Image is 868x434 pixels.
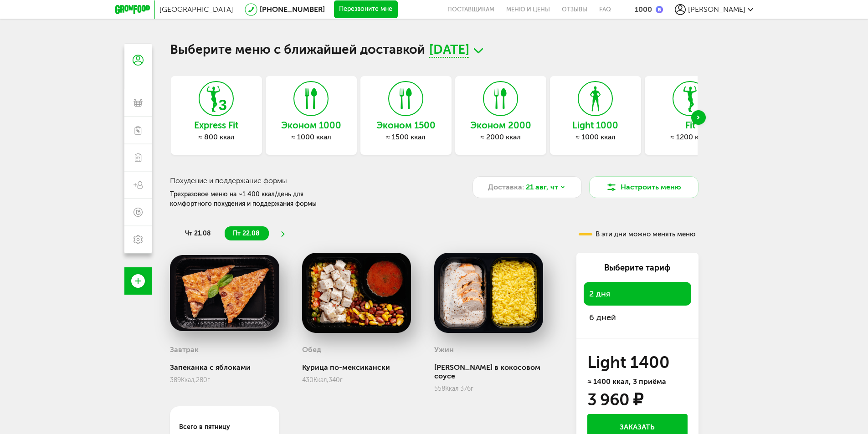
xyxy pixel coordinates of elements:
div: ≈ 1000 ккал [266,133,357,142]
h3: Похудение и поддержание формы [170,176,452,185]
span: пт 22.08 [233,230,260,237]
div: 389 280 [170,376,279,384]
span: Доставка: [488,182,524,193]
div: Next slide [691,110,706,125]
span: чт 21.08 [185,230,211,237]
h3: Эконом 1000 [266,120,357,130]
h3: Light 1000 [550,120,641,130]
h3: Завтрак [170,345,199,354]
img: bonus_b.cdccf46.png [656,6,663,13]
h3: Fit [645,120,736,130]
h3: Эконом 2000 [455,120,546,130]
h3: Express Fit [171,120,262,130]
div: 558 376 [434,385,562,393]
span: [GEOGRAPHIC_DATA] [159,5,233,14]
span: Ккал, [181,376,196,384]
div: ≈ 1200 ккал [645,133,736,142]
span: [PERSON_NAME] [688,5,745,14]
div: [PERSON_NAME] в кокосовом соусе [434,363,562,380]
div: Курица по-мексикански [302,363,411,372]
div: 1000 [635,5,652,14]
button: Настроить меню [589,176,699,198]
img: big_oRevOw4U0Foe7Z4n.png [434,253,544,333]
h3: Эконом 1500 [360,120,452,130]
span: г [471,385,473,393]
span: ≈ 1400 ккал, 3 приёма [587,377,666,386]
img: big_mPDajhulWsqtV8Bj.png [170,253,279,333]
div: Запеканка с яблоками [170,363,279,372]
div: 3 960 ₽ [587,393,643,407]
span: 6 дней [589,312,616,322]
div: ≈ 1000 ккал [550,133,641,142]
div: Трехразовое меню на ~1 400 ккал/день для комфортного похудения и поддержания формы [170,189,345,209]
span: 2 дня [589,289,610,299]
span: г [207,376,210,384]
div: Выберите тариф [584,262,691,274]
div: 430 340 [302,376,411,384]
span: 21 авг, чт [526,182,558,193]
div: ≈ 2000 ккал [455,133,546,142]
h3: Обед [302,345,321,354]
h3: Ужин [434,345,454,354]
div: ≈ 800 ккал [171,133,262,142]
div: ≈ 1500 ккал [360,133,452,142]
h1: Выберите меню с ближайшей доставкой [170,44,699,58]
div: В эти дни можно менять меню [579,231,695,238]
span: г [340,376,343,384]
span: Ккал, [445,385,460,393]
span: [DATE] [429,44,469,58]
a: [PHONE_NUMBER] [260,5,325,14]
h3: Light 1400 [587,355,688,370]
img: big_dSy1jmU0LkR2bnhc.png [302,253,411,333]
span: Ккал, [313,376,329,384]
button: Перезвоните мне [334,0,398,19]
